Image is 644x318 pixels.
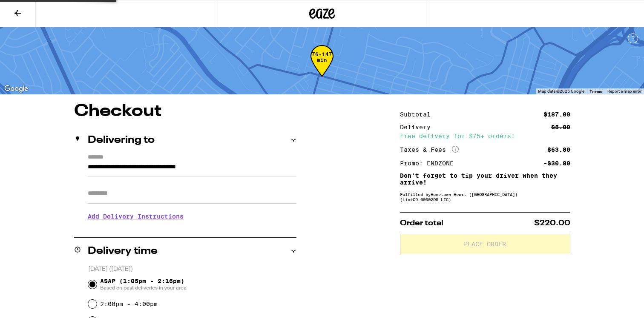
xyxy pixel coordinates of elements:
[100,301,158,307] label: 2:00pm - 4:00pm
[547,147,570,153] div: $63.80
[100,284,187,291] span: Based on past deliveries in your area
[88,207,296,226] h3: Add Delivery Instructions
[88,135,155,145] h2: Delivering to
[400,219,443,227] span: Order total
[400,111,437,117] div: Subtotal
[400,160,460,166] div: Promo: ENDZONE
[400,234,570,254] button: Place Order
[5,6,61,13] span: Hi. Need any help?
[88,226,296,233] p: We'll contact you at [PHONE_NUMBER] when we arrive
[589,89,602,94] a: Terms
[534,219,570,227] span: $220.00
[88,265,296,273] p: [DATE] ([DATE])
[400,124,437,130] div: Delivery
[2,83,30,94] a: Open this area in Google Maps (opens a new window)
[88,246,158,256] h2: Delivery time
[400,172,570,186] p: Don't forget to tip your driver when they arrive!
[310,51,333,83] div: 76-147 min
[400,146,459,153] div: Taxes & Fees
[543,111,570,117] div: $187.00
[543,160,570,166] div: -$30.80
[400,133,570,139] div: Free delivery for $75+ orders!
[2,83,30,94] img: Google
[538,89,584,94] span: Map data ©2025 Google
[464,241,506,247] span: Place Order
[400,192,570,202] div: Fulfilled by Hometown Heart ([GEOGRAPHIC_DATA]) (Lic# C9-0000295-LIC )
[100,278,187,291] span: ASAP (1:05pm - 2:16pm)
[551,124,570,130] div: $5.00
[607,89,641,94] a: Report a map error
[74,103,296,120] h1: Checkout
